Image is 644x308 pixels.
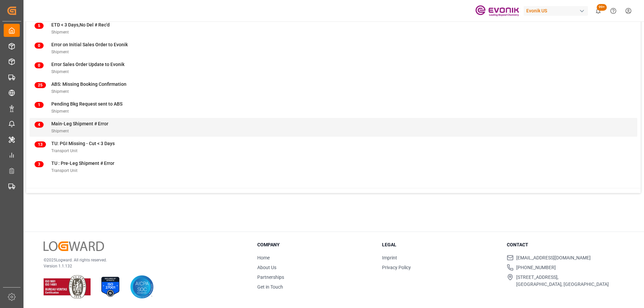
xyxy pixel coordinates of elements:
a: About Us [257,265,276,270]
span: 99+ [597,4,607,11]
img: Logward Logo [44,241,104,251]
h3: Legal [382,241,498,248]
span: Transport Unit [51,148,77,153]
a: 5ETD < 3 Days,No Del # Rec'dShipment [35,21,632,36]
h3: Contact [507,241,623,248]
span: Pending Bkg Request sent to ABS [51,101,122,107]
a: Home [257,255,270,260]
a: 1Pending Bkg Request sent to ABSShipment [35,101,632,115]
span: 0 [35,62,44,68]
a: Privacy Policy [382,265,411,270]
img: Evonik-brand-mark-Deep-Purple-RGB.jpeg_1700498283.jpeg [475,5,519,17]
a: 0Error on Initial Sales Order to EvonikShipment [35,41,632,55]
span: [STREET_ADDRESS], [GEOGRAPHIC_DATA], [GEOGRAPHIC_DATA] [516,274,609,288]
span: 13 [35,141,46,147]
span: 3 [35,161,44,167]
a: 0Error Sales Order Update to EvonikShipment [35,61,632,75]
span: Shipment [51,129,69,133]
span: TU: PGI Missing - Cut < 3 Days [51,141,115,146]
a: 3TU : Pre-Leg Shipment # ErrorTransport Unit [35,160,632,174]
a: Partnerships [257,274,284,280]
span: 0 [35,43,44,49]
button: show 100 new notifications [591,3,606,18]
span: Error Sales Order Update to Evonik [51,62,124,67]
button: Evonik US [524,4,591,17]
img: AICPA SOC [130,275,154,299]
a: Imprint [382,255,397,260]
span: 25 [35,82,46,88]
span: Transport Unit [51,168,77,173]
span: 5 [35,23,44,29]
div: Evonik US [524,6,588,16]
span: Error on Initial Sales Order to Evonik [51,42,128,47]
span: 1 [35,102,44,108]
span: Shipment [51,89,69,94]
img: ISO 9001 & ISO 14001 Certification [44,275,91,299]
p: Version 1.1.132 [44,263,241,269]
span: Shipment [51,109,69,114]
span: ABS: Missing Booking Confirmation [51,81,126,87]
img: ISO 27001 Certification [99,275,122,299]
span: [PHONE_NUMBER] [516,264,556,271]
p: © 2025 Logward. All rights reserved. [44,257,241,263]
a: 4Main-Leg Shipment # ErrorShipment [35,120,632,134]
button: Help Center [606,3,621,18]
span: Main-Leg Shipment # Error [51,121,108,126]
a: 13TU: PGI Missing - Cut < 3 DaysTransport Unit [35,140,632,154]
span: [EMAIL_ADDRESS][DOMAIN_NAME] [516,254,591,261]
a: Get in Touch [257,284,283,290]
span: Shipment [51,30,69,35]
span: 4 [35,122,44,128]
span: Shipment [51,50,69,54]
span: TU : Pre-Leg Shipment # Error [51,161,114,166]
h3: Company [257,241,374,248]
span: ETD < 3 Days,No Del # Rec'd [51,22,110,27]
span: Shipment [51,69,69,74]
a: 25ABS: Missing Booking ConfirmationShipment [35,81,632,95]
